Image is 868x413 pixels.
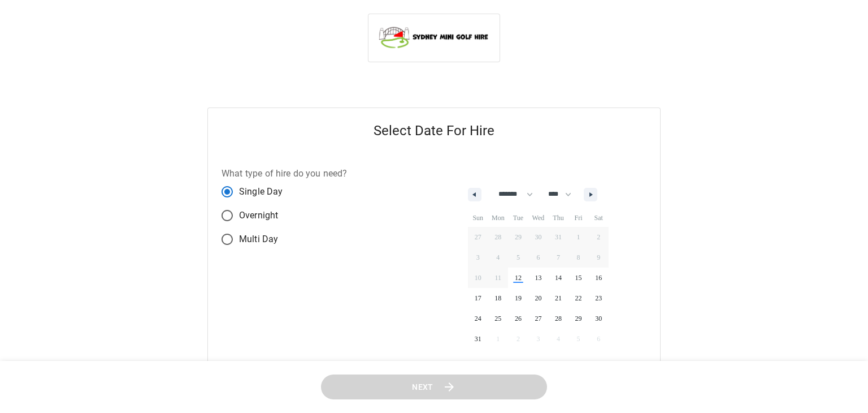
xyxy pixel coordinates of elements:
span: Multi Day [239,233,278,246]
span: 19 [515,288,522,308]
button: 23 [588,288,609,308]
span: Next [412,380,433,394]
button: 31 [468,329,488,349]
span: 26 [515,308,522,329]
span: 17 [475,288,481,308]
span: 21 [555,288,562,308]
button: 5 [508,247,528,268]
button: 2 [588,227,609,247]
button: 1 [568,227,589,247]
span: Overnight [239,209,278,222]
button: 11 [488,268,509,288]
button: 21 [548,288,568,308]
button: 7 [548,247,568,268]
label: What type of hire do you need? [222,167,348,180]
button: 25 [488,308,509,329]
button: 29 [568,308,589,329]
img: Sydney Mini Golf Hire logo [377,23,491,50]
span: 10 [475,268,481,288]
button: 16 [588,268,609,288]
button: 3 [468,247,488,268]
span: 20 [535,288,541,308]
span: 29 [575,308,582,329]
span: 5 [517,247,520,268]
span: 12 [515,268,522,288]
button: 15 [568,268,589,288]
span: Sun [468,209,488,227]
button: 10 [468,268,488,288]
button: 13 [528,268,549,288]
span: Mon [488,209,509,227]
span: Single Day [239,185,283,199]
button: 17 [468,288,488,308]
span: 30 [595,308,602,329]
h5: Select Date For Hire [208,108,660,153]
span: 16 [595,268,602,288]
button: 24 [468,308,488,329]
button: 20 [528,288,549,308]
span: 11 [495,268,502,288]
span: 8 [577,247,580,268]
span: 2 [597,227,600,247]
span: 23 [595,288,602,308]
button: 8 [568,247,589,268]
button: 6 [528,247,549,268]
button: 19 [508,288,528,308]
span: 9 [597,247,600,268]
span: 22 [575,288,582,308]
span: 31 [475,329,481,349]
button: 27 [528,308,549,329]
button: 26 [508,308,528,329]
button: 30 [588,308,609,329]
button: 12 [508,268,528,288]
span: 14 [555,268,562,288]
span: 6 [536,247,540,268]
button: 9 [588,247,609,268]
span: 3 [476,247,480,268]
button: 14 [548,268,568,288]
button: Next [321,375,547,400]
span: Sat [588,209,609,227]
span: 24 [475,308,481,329]
span: Thu [548,209,568,227]
button: 22 [568,288,589,308]
span: 13 [535,268,541,288]
span: 7 [557,247,560,268]
span: Tue [508,209,528,227]
span: Fri [568,209,589,227]
span: 18 [494,288,501,308]
span: Wed [528,209,549,227]
button: 18 [488,288,509,308]
span: 25 [494,308,501,329]
span: 27 [535,308,541,329]
span: 1 [577,227,580,247]
span: 4 [496,247,500,268]
button: 4 [488,247,509,268]
button: 28 [548,308,568,329]
span: 15 [575,268,582,288]
span: 28 [555,308,562,329]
